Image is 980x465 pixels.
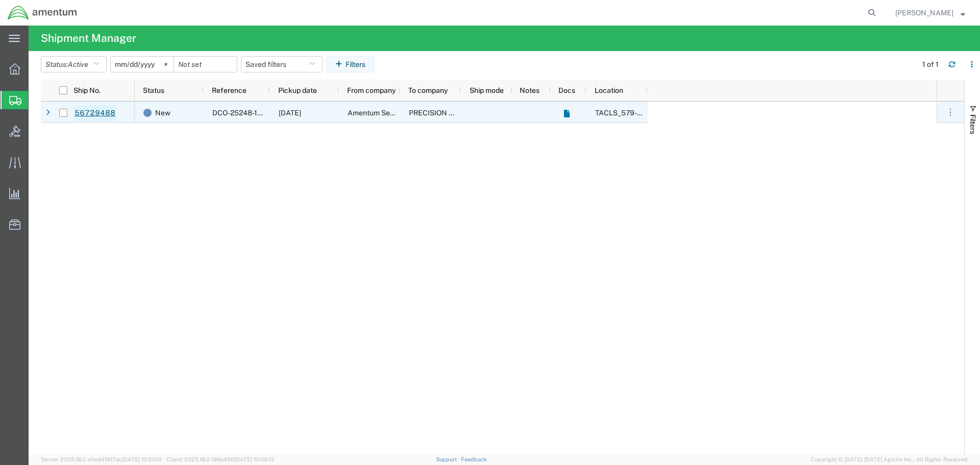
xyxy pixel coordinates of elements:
[7,5,78,20] img: logo
[436,456,461,462] a: Support
[41,456,162,462] span: Server: 2025.18.0-a0edd1917ac
[595,109,741,117] span: TACLS_579-Quonset, RI
[174,57,237,72] input: Not set
[41,26,136,51] h4: Shipment Manager
[143,86,164,94] span: Status
[969,114,977,134] span: Filters
[347,86,396,94] span: From company
[278,86,317,94] span: Pickup date
[41,56,107,72] button: Status:Active
[234,456,274,462] span: [DATE] 10:06:13
[895,7,953,18] span: Andrew Forber
[68,60,88,68] span: Active
[348,109,424,117] span: Amentum Services, Inc.
[520,86,540,94] span: Notes
[279,109,301,117] span: 09/05/2025
[409,109,569,117] span: PRECISION ACCESSORIES AND INSTRUMENTS
[212,109,279,117] span: DCO-25248-167798
[326,56,375,72] button: Filters
[922,59,940,70] div: 1 of 1
[212,86,247,94] span: Reference
[408,86,448,94] span: To company
[558,86,575,94] span: Docs
[470,86,504,94] span: Ship mode
[155,102,170,124] span: New
[811,455,968,464] span: Copyright © [DATE]-[DATE] Agistix Inc., All Rights Reserved
[241,56,323,72] button: Saved filters
[73,86,101,94] span: Ship No.
[595,86,623,94] span: Location
[111,57,174,72] input: Not set
[74,105,116,121] a: 56729488
[461,456,487,462] a: Feedback
[895,7,966,19] button: [PERSON_NAME]
[122,456,162,462] span: [DATE] 10:10:00
[166,456,274,462] span: Client: 2025.18.0-198a450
